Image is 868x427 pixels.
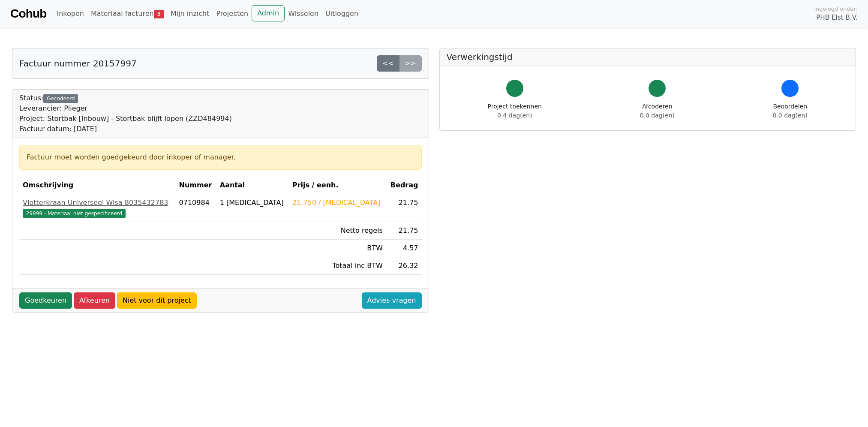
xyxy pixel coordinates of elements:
[640,102,675,120] div: Afcoderen
[19,114,232,124] div: Project: Stortbak [Inbouw] - Stortbak blijft lopen (ZZD484994)
[292,198,383,208] div: 21.750 / [MEDICAL_DATA]
[23,198,172,218] a: Vlotterkraan Universeel Wisa 803543278329999 - Materiaal niet gespecificeerd
[816,13,858,23] span: PHB Elst B.V.
[167,5,213,22] a: Mijn inzicht
[285,5,322,22] a: Wisselen
[117,292,197,309] a: Niet voor dit project
[19,58,137,69] h5: Factuur nummer 20157997
[43,94,78,103] div: Gecodeerd
[252,5,285,21] a: Admin
[447,52,849,62] h5: Verwerkingstijd
[19,93,232,134] div: Status:
[19,124,232,134] div: Factuur datum: [DATE]
[154,10,164,18] span: 3
[386,240,422,257] td: 4.57
[23,209,126,218] span: 29999 - Materiaal niet gespecificeerd
[289,222,386,240] td: Netto regels
[322,5,362,22] a: Uitloggen
[19,292,72,309] a: Goedkeuren
[53,5,87,22] a: Inkopen
[216,177,289,194] th: Aantal
[386,257,422,275] td: 26.32
[386,222,422,240] td: 21.75
[289,177,386,194] th: Prijs / eenh.
[362,292,422,309] a: Advies vragen
[640,112,675,119] span: 0.0 dag(en)
[377,55,399,72] a: <<
[10,3,46,24] a: Cohub
[386,194,422,222] td: 21.75
[19,177,176,194] th: Omschrijving
[220,198,285,208] div: 1 [MEDICAL_DATA]
[176,194,216,222] td: 0710984
[19,103,232,114] div: Leverancier: Plieger
[814,5,858,13] span: Ingelogd onder:
[74,292,115,309] a: Afkeuren
[386,177,422,194] th: Bedrag
[289,257,386,275] td: Totaal inc BTW
[23,198,172,208] div: Vlotterkraan Universeel Wisa 8035432783
[27,152,414,162] div: Factuur moet worden goedgekeurd door inkoper of manager.
[213,5,252,22] a: Projecten
[176,177,216,194] th: Nummer
[289,240,386,257] td: BTW
[488,102,542,120] div: Project toekennen
[773,112,808,119] span: 0.0 dag(en)
[87,5,167,22] a: Materiaal facturen3
[497,112,532,119] span: 0.4 dag(en)
[773,102,808,120] div: Beoordelen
